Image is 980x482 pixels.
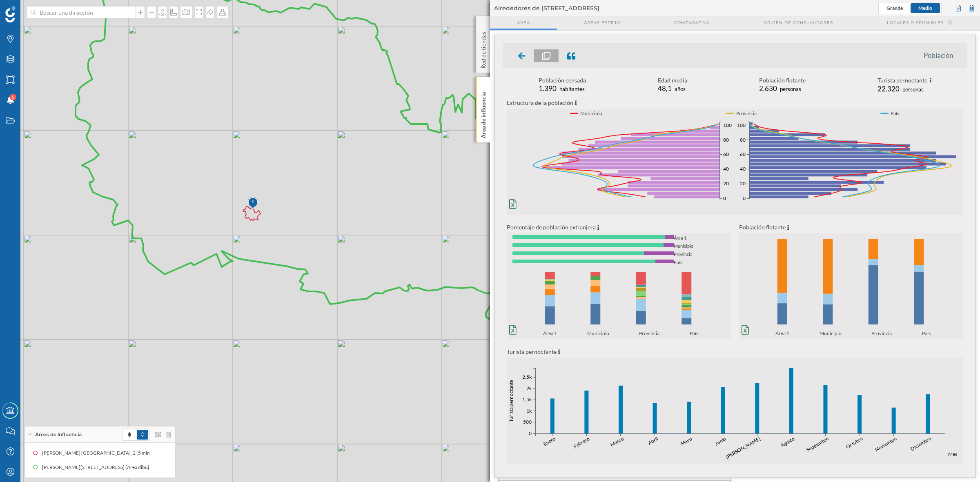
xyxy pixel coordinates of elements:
[714,435,727,446] text: Junio
[12,93,14,101] span: 5
[780,435,796,448] text: Agosto
[805,435,829,453] text: Septiembre
[479,89,488,138] p: Área de influencia
[759,84,777,93] span: 2.630
[675,86,686,92] span: años
[723,195,726,201] text: 0
[740,166,746,172] text: 40
[647,435,659,446] text: Abril
[35,431,82,438] span: Áreas de influencia
[248,195,258,211] img: Marker
[775,329,792,339] span: Área 1
[743,195,746,201] text: 0
[740,151,746,158] text: 60
[526,385,532,391] text: 2k
[723,137,729,143] text: 80
[723,151,729,158] text: 60
[679,435,693,447] text: Mayo
[886,5,903,11] span: Grande
[739,223,963,231] p: Población flotante
[42,449,176,457] div: [PERSON_NAME] [GEOGRAPHIC_DATA], 2 (5 min Andando)
[878,76,932,85] div: Turista pernoctante
[559,86,585,92] span: habitantes
[737,122,746,128] text: 100
[572,435,591,449] text: Febrero
[508,380,514,422] text: Turista pernoctante
[909,435,932,452] text: Diciembre
[587,329,612,339] span: Municipio
[584,20,620,26] span: Áreas espejo
[658,76,687,84] div: Edad media
[759,76,806,84] div: Población flotante
[507,98,963,107] p: Estructura de la población
[522,374,532,380] text: 2,5k
[479,29,488,69] p: Red de tiendas
[740,137,746,143] text: 80
[248,195,258,211] img: Marker
[609,435,625,448] text: Marzo
[16,6,45,13] span: Soporte
[878,84,900,93] span: 22.320
[924,51,961,60] li: Población
[764,20,833,26] span: Origen de consumidores
[5,6,16,22] img: Geoblink Logo
[517,20,530,26] span: Area
[507,223,731,231] p: Porcentaje de población extranjera
[845,435,864,450] text: Octubre
[539,76,586,84] div: Población censada
[887,20,944,26] span: Locales disponibles
[736,109,757,118] span: Provincia
[526,408,532,414] text: 1k
[780,86,801,92] span: personas
[902,86,924,93] span: personas
[639,329,662,339] span: Provincia
[580,109,602,118] span: Municipio
[723,166,729,172] text: 40
[725,435,762,460] text: [PERSON_NAME]
[522,396,532,402] text: 1,5k
[723,180,729,187] text: 20
[543,329,559,339] span: Área 1
[542,435,557,447] text: Enero
[523,419,532,425] text: 500
[658,84,672,93] span: 48,1
[507,347,963,356] p: Turista pernoctante
[142,463,263,471] div: [PERSON_NAME][STREET_ADDRESS] (Área dibujada)
[494,4,599,12] span: Alrededores de [STREET_ADDRESS]
[918,5,932,11] span: Medio
[874,435,898,453] text: Noviembre
[871,329,894,339] span: Provincia
[529,430,532,436] text: 0
[723,122,732,128] text: 100
[740,180,746,187] text: 20
[539,84,557,93] span: 1.390
[22,463,142,471] div: [PERSON_NAME][STREET_ADDRESS] (Área dibujada)
[674,20,710,26] span: Comparativa
[891,109,899,118] span: País
[948,451,957,457] text: Mes
[690,329,701,339] span: País
[820,329,844,339] span: Municipio
[922,329,933,339] span: País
